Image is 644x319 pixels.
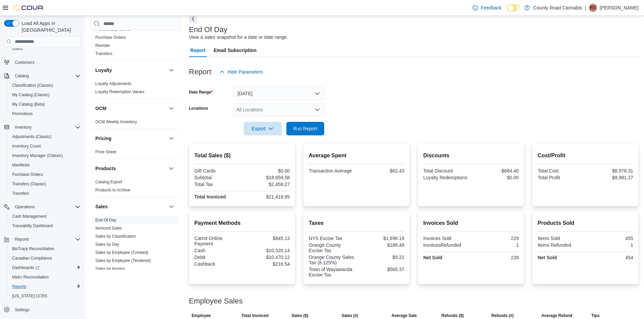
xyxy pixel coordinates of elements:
[243,255,290,260] div: $10,470.12
[9,133,80,141] span: Adjustments (Classic)
[7,109,83,118] button: Promotions
[12,306,32,314] a: Settings
[589,4,597,12] div: RK Sohal
[7,151,83,160] button: Inventory Manager (Classic)
[194,261,241,267] div: Cashback
[309,236,355,241] div: NYS Excise Tax
[167,104,175,112] button: OCM
[1,235,83,244] button: Reports
[9,254,55,262] a: Canadian Compliance
[12,181,46,187] span: Transfers (Classic)
[12,235,80,243] span: Reports
[9,212,49,220] a: Cash Management
[243,175,290,180] div: $18,959.58
[19,20,80,33] span: Load All Apps in [GEOGRAPHIC_DATA]
[9,212,80,220] span: Cash Management
[9,245,57,253] a: BioTrack Reconciliation
[12,58,37,67] a: Customers
[9,45,25,53] a: Users
[95,234,136,239] span: Sales by Classification
[95,250,148,255] span: Sales by Employee (Created)
[194,168,241,174] div: Gift Cards
[167,134,175,142] button: Pricing
[228,69,263,75] span: Hide Parameters
[7,282,83,291] button: Reports
[189,15,197,23] button: Next
[12,246,54,251] span: BioTrack Reconciliation
[95,119,137,124] a: OCM Weekly Inventory
[7,170,83,179] button: Purchase Orders
[248,122,278,135] span: Export
[9,283,80,291] span: Reports
[9,142,44,150] a: Inventory Count
[12,143,41,149] span: Inventory Count
[9,161,80,169] span: Manifests
[95,218,116,222] a: End Of Day
[95,217,116,223] span: End Of Day
[90,118,181,129] div: OCM
[1,305,83,315] button: Settings
[9,170,80,179] span: Purchase Orders
[95,234,136,239] a: Sales by Classification
[194,182,241,187] div: Total Tax
[472,168,519,174] div: -$664.40
[391,313,417,318] span: Average Sale
[12,46,23,51] span: Users
[12,58,80,67] span: Customers
[7,100,83,109] button: My Catalog (Beta)
[358,267,404,272] div: $565.37
[538,219,633,227] h2: Products Sold
[591,313,599,318] span: Tips
[7,272,83,282] button: Metrc Reconciliation
[95,89,144,95] span: Loyalty Redemption Values
[538,236,584,241] div: Items Sold
[12,83,53,88] span: Classification (Classic)
[243,168,290,174] div: $0.00
[507,4,521,11] input: Dark Mode
[95,35,126,40] a: Purchase Orders
[9,142,80,150] span: Inventory Count
[472,242,519,248] div: 1
[95,226,122,231] a: Itemized Sales
[7,189,83,198] button: Transfers
[9,45,80,53] span: Users
[95,258,151,263] span: Sales by Employee (Tendered)
[95,135,111,142] h3: Pricing
[9,110,80,118] span: Promotions
[9,264,80,272] span: Dashboards
[194,194,226,200] strong: Total Invoiced
[7,263,83,272] a: Dashboards
[95,67,112,74] h3: Loyalty
[12,305,80,314] span: Settings
[9,91,52,99] a: My Catalog (Classic)
[12,293,47,299] span: [US_STATE] CCRS
[9,189,32,197] a: Transfers
[7,179,83,189] button: Transfers (Classic)
[9,180,80,188] span: Transfers (Classic)
[243,261,290,267] div: $216.54
[9,133,54,141] a: Adjustments (Classic)
[587,236,633,241] div: 455
[7,221,83,231] button: Traceabilty Dashboard
[189,26,228,34] h3: End Of Day
[423,168,470,174] div: Total Discount
[7,44,83,53] button: Users
[538,255,557,260] strong: Net Sold
[192,313,211,318] span: Employee
[9,180,49,188] a: Transfers (Classic)
[9,283,29,291] a: Reports
[423,236,470,241] div: Invoices Sold
[9,273,80,281] span: Metrc Reconciliation
[95,43,110,48] span: Reorder
[95,203,166,210] button: Sales
[470,1,504,15] a: Feedback
[291,313,308,318] span: Sales ($)
[9,110,35,118] a: Promotions
[95,180,122,184] a: Catalog Export
[585,4,586,12] p: |
[95,89,144,94] a: Loyalty Redemption Values
[9,245,80,253] span: BioTrack Reconciliation
[12,162,29,168] span: Manifests
[194,255,241,260] div: Debit
[14,4,44,11] img: Cova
